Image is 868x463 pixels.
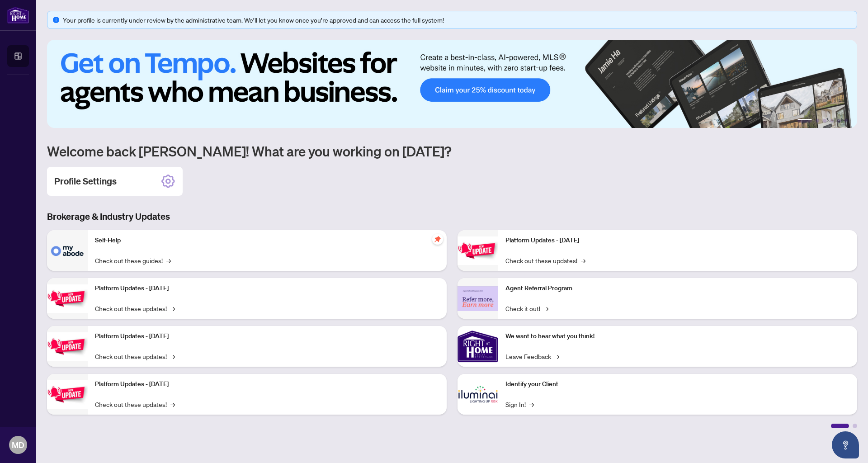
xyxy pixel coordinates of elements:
a: Check out these updates!→ [95,351,175,361]
p: Self-Help [95,236,439,246]
a: Check out these guides!→ [95,255,171,265]
img: logo [7,7,29,24]
p: Platform Updates - [DATE] [505,236,850,246]
button: 1 [797,119,812,123]
button: Open asap [832,431,859,458]
span: → [166,255,171,265]
span: → [170,351,175,361]
img: Platform Updates - July 21, 2025 [47,332,88,361]
h3: Brokerage & Industry Updates [47,210,857,223]
div: Your profile is currently under review by the administrative team. We’ll let you know once you’re... [63,15,851,25]
h1: Welcome back [PERSON_NAME]! What are you working on [DATE]? [47,142,857,160]
p: Platform Updates - [DATE] [95,283,439,293]
p: Platform Updates - [DATE] [95,379,439,389]
a: Check out these updates!→ [95,303,175,313]
span: → [529,399,534,409]
img: Platform Updates - July 8, 2025 [47,380,88,409]
img: Self-Help [47,230,88,271]
h2: Profile Settings [54,175,117,188]
span: → [555,351,559,361]
a: Check out these updates!→ [95,399,175,409]
img: Platform Updates - September 16, 2025 [47,284,88,313]
img: Platform Updates - June 23, 2025 [458,236,498,265]
span: info-circle [53,17,59,23]
span: → [170,399,175,409]
span: → [170,303,175,313]
p: Agent Referral Program [505,283,850,293]
p: We want to hear what you think! [505,331,850,341]
a: Check out these updates!→ [505,255,585,265]
span: → [544,303,548,313]
a: Sign In!→ [505,399,534,409]
img: Agent Referral Program [458,286,498,311]
button: 6 [844,119,848,123]
a: Check it out!→ [505,303,548,313]
button: 3 [823,119,826,123]
span: MD [12,439,24,451]
button: 2 [816,119,819,123]
img: We want to hear what you think! [458,326,498,367]
button: 5 [837,119,841,123]
img: Slide 0 [47,40,857,128]
button: 4 [830,119,834,123]
img: Identify your Client [458,374,498,415]
span: → [581,255,585,265]
p: Identify your Client [505,379,850,389]
span: pushpin [432,234,443,245]
p: Platform Updates - [DATE] [95,331,439,341]
a: Leave Feedback→ [505,351,559,361]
